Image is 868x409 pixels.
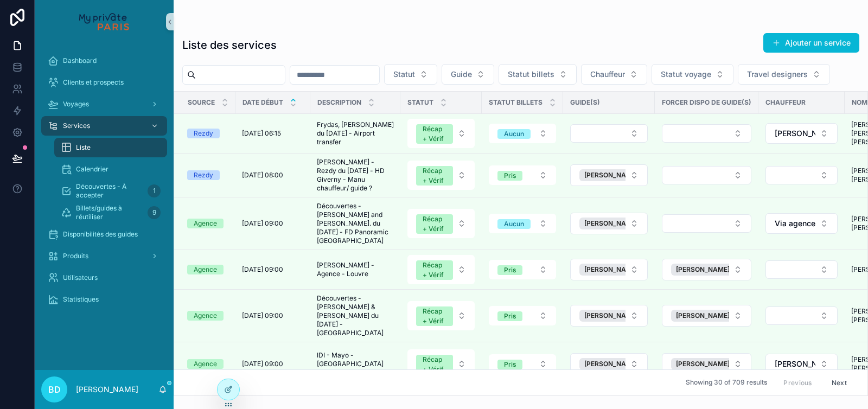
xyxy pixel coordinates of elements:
[570,98,600,107] span: Guide(s)
[579,310,654,322] button: Unselect 113
[738,64,830,85] button: Select Button
[76,204,143,221] span: Billets/guides à réutiliser
[76,182,143,200] span: Découvertes - À accepter
[671,358,745,370] button: Unselect 40
[63,252,88,260] span: Produits
[671,264,745,276] button: Unselect 11
[423,214,446,234] div: Récap + Vérif
[489,124,556,143] button: Select Button
[489,306,556,325] button: Select Button
[54,203,167,222] a: Billets/guides à réutiliser9
[317,98,361,107] span: Description
[407,161,475,190] button: Select Button
[570,213,648,234] button: Select Button
[41,73,167,92] a: Clients et prospects
[317,294,394,337] span: Découvertes - [PERSON_NAME] & [PERSON_NAME] du [DATE] - [GEOGRAPHIC_DATA]
[662,259,751,280] button: Select Button
[662,98,751,107] span: Forcer dispo de guide(s)
[489,214,556,233] button: Select Button
[570,164,648,186] button: Select Button
[765,306,838,325] button: Select Button
[76,143,91,152] span: Liste
[41,290,167,309] a: Statistiques
[317,158,394,193] span: [PERSON_NAME] - Rezdy du [DATE] - HD Giverny - Manu chauffeur/ guide ?
[63,295,99,304] span: Statistiques
[407,119,475,148] button: Select Button
[194,359,217,369] div: Agence
[579,264,654,276] button: Unselect 11
[182,37,277,53] h1: Liste des services
[676,265,730,274] span: [PERSON_NAME]
[76,384,138,395] p: [PERSON_NAME]
[423,355,446,374] div: Récap + Vérif
[148,184,161,197] div: 1
[504,171,516,181] div: Pris
[54,159,167,179] a: Calendrier
[54,181,167,201] a: Découvertes - À accepter1
[194,129,213,138] div: Rezdy
[504,311,516,321] div: Pris
[317,261,394,278] span: [PERSON_NAME] - Agence - Louvre
[504,219,524,229] div: Aucun
[662,214,751,233] button: Select Button
[407,301,475,330] button: Select Button
[504,129,524,139] div: Aucun
[579,358,654,370] button: Unselect 40
[317,351,394,377] span: IDI - Mayo - [GEOGRAPHIC_DATA] Highlights
[584,219,638,228] span: [PERSON_NAME]
[652,64,733,85] button: Select Button
[79,13,129,30] img: App logo
[570,353,648,375] button: Select Button
[489,354,556,374] button: Select Button
[48,383,61,396] span: BD
[242,98,283,107] span: Date début
[242,265,283,274] span: [DATE] 09:00
[662,305,751,327] button: Select Button
[570,124,648,143] button: Select Button
[76,165,108,174] span: Calendrier
[242,360,283,368] span: [DATE] 09:00
[317,202,394,245] span: Découvertes - [PERSON_NAME] and [PERSON_NAME]. du [DATE] - FD Panoramic [GEOGRAPHIC_DATA]
[686,379,767,387] span: Showing 30 of 709 results
[194,265,217,274] div: Agence
[423,306,446,326] div: Récap + Vérif
[584,265,638,274] span: [PERSON_NAME]
[194,170,213,180] div: Rezdy
[579,218,654,229] button: Unselect 41
[662,353,751,375] button: Select Button
[423,166,446,186] div: Récap + Vérif
[508,69,554,80] span: Statut billets
[384,64,437,85] button: Select Button
[570,305,648,327] button: Select Button
[41,268,167,287] a: Utilisateurs
[41,94,167,114] a: Voyages
[765,123,838,144] button: Select Button
[671,310,745,322] button: Unselect 113
[317,120,394,146] span: Frydas, [PERSON_NAME] du [DATE] - Airport transfer
[765,260,838,279] button: Select Button
[584,311,638,320] span: [PERSON_NAME]
[489,260,556,279] button: Select Button
[499,64,577,85] button: Select Button
[489,165,556,185] button: Select Button
[763,33,859,53] a: Ajouter un service
[775,359,815,369] span: [PERSON_NAME]
[242,311,283,320] span: [DATE] 09:00
[765,213,838,234] button: Select Button
[747,69,808,80] span: Travel designers
[41,116,167,136] a: Services
[584,360,638,368] span: [PERSON_NAME]
[63,100,89,108] span: Voyages
[676,311,730,320] span: [PERSON_NAME]
[63,230,138,239] span: Disponibilités des guides
[188,98,215,107] span: Source
[63,78,124,87] span: Clients et prospects
[242,129,281,138] span: [DATE] 06:15
[451,69,472,80] span: Guide
[662,124,751,143] button: Select Button
[661,69,711,80] span: Statut voyage
[579,169,654,181] button: Unselect 45
[54,138,167,157] a: Liste
[581,64,647,85] button: Select Button
[824,374,854,391] button: Next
